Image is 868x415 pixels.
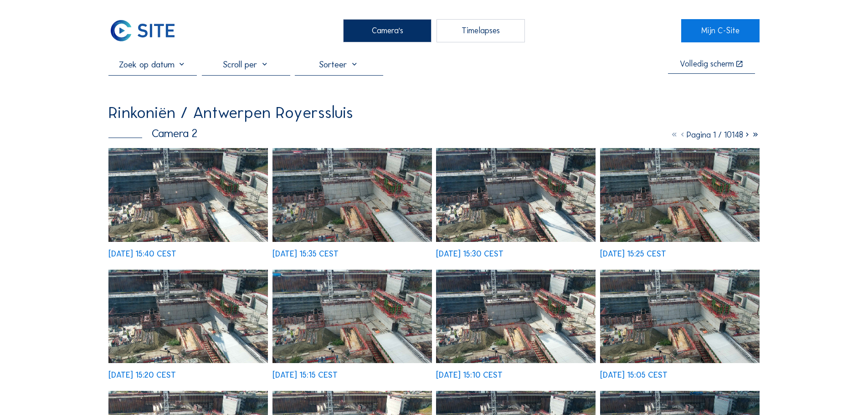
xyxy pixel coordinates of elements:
[436,148,596,241] img: image_52922159
[680,60,734,69] div: Volledig scherm
[108,104,353,121] div: Rinkoniën / Antwerpen Royerssluis
[108,128,197,139] div: Camera 2
[108,148,268,241] img: image_52922474
[343,19,431,42] div: Camera's
[436,250,503,258] div: [DATE] 15:30 CEST
[437,19,525,42] div: Timelapses
[272,371,338,379] div: [DATE] 15:15 CEST
[600,270,760,363] img: image_52921468
[272,250,339,258] div: [DATE] 15:35 CEST
[600,148,760,241] img: image_52921999
[108,59,197,70] input: Zoek op datum 󰅀
[108,19,186,42] a: C-SITE Logo
[108,371,176,379] div: [DATE] 15:20 CEST
[600,371,668,379] div: [DATE] 15:05 CEST
[272,270,432,363] img: image_52921774
[108,19,177,42] img: C-SITE Logo
[687,130,743,140] span: Pagina 1 / 10148
[600,250,666,258] div: [DATE] 15:25 CEST
[681,19,759,42] a: Mijn C-Site
[108,250,176,258] div: [DATE] 15:40 CEST
[108,270,268,363] img: image_52921921
[272,148,432,241] img: image_52922301
[436,270,596,363] img: image_52921620
[436,371,503,379] div: [DATE] 15:10 CEST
